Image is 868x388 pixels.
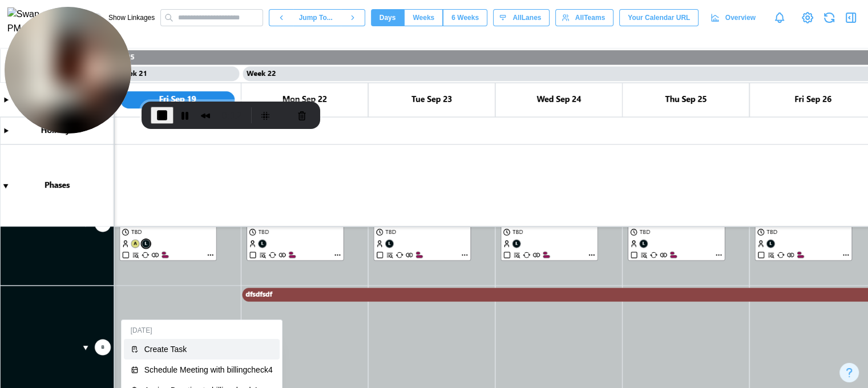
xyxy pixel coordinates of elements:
a: Notifications [770,8,789,27]
button: Open Drawer [843,10,859,26]
span: All Lanes [512,10,541,26]
span: 6 Weeks [451,10,479,26]
button: Your Calendar URL [619,9,699,26]
button: Weeks [404,9,443,26]
div: [DATE] [124,322,280,339]
span: Weeks [413,10,434,26]
a: Overview [704,9,764,26]
div: Schedule Meeting with billingcheck4 [144,365,273,374]
button: AllTeams [555,9,613,26]
button: Days [371,9,405,26]
span: Your Calendar URL [628,10,690,26]
button: Jump To... [293,9,340,26]
span: Overview [725,10,756,26]
span: Jump To... [299,10,333,26]
div: Create Task [144,345,273,354]
span: All Teams [575,10,605,26]
button: Refresh Grid [821,10,837,26]
button: 6 Weeks [443,9,487,26]
span: Days [380,10,396,26]
a: View Project [800,10,815,26]
button: AllLanes [493,9,550,26]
